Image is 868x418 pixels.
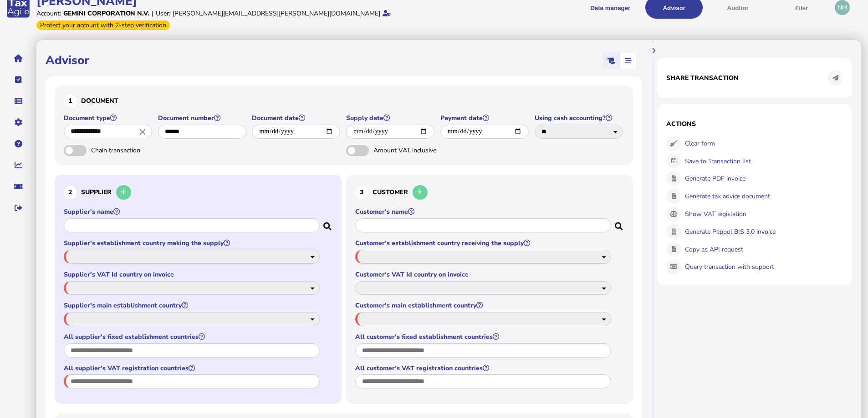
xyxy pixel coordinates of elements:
h3: Supplier [64,184,332,201]
div: User: [156,9,170,18]
button: Manage settings [9,113,28,132]
button: Add a new customer to the database [413,185,428,200]
button: Home [9,49,28,68]
div: | [152,9,153,18]
span: Chain transaction [91,146,187,155]
app-field: Select a document type [64,114,153,145]
button: Sign out [9,198,28,217]
mat-button-toggle: Stepper view [620,52,636,69]
mat-button-toggle: Classic scrolling page view [603,52,620,69]
label: Customer's name [355,207,613,216]
label: Customer's establishment country receiving the supply [355,239,613,247]
i: Search for a dummy customer [615,220,624,227]
div: 2 [64,186,77,199]
i: Data manager [15,101,22,101]
h3: Customer [355,184,624,201]
label: All customer's VAT registration countries [355,364,613,373]
h1: Advisor [46,52,89,68]
label: Document number [158,114,248,122]
button: Data manager [9,91,28,111]
div: 1 [64,95,77,107]
label: All customer's fixed establishment countries [355,332,613,341]
label: Supplier's establishment country making the supply [64,239,321,247]
label: Using cash accounting? [535,114,624,122]
label: Document type [64,114,153,122]
h1: Actions [666,120,843,128]
i: Email verified [383,10,391,16]
div: 3 [355,186,368,199]
button: Hide [646,43,661,58]
label: Payment date [440,114,530,122]
i: Close [138,126,148,136]
label: Supplier's main establishment country [64,301,321,310]
label: Supply date [346,114,436,122]
div: Gemini corporation N.V. [63,9,149,18]
label: Customer's main establishment country [355,301,613,310]
button: Add a new supplier to the database [116,185,131,200]
h3: Document [64,95,624,107]
label: Document date [252,114,342,122]
label: Supplier's VAT Id country on invoice [64,270,321,279]
section: Define the seller [55,175,342,404]
span: Amount VAT inclusive [373,146,469,155]
button: Insights [9,156,28,175]
h1: Share transaction [666,74,739,82]
label: All supplier's VAT registration countries [64,364,321,373]
label: All supplier's fixed establishment countries [64,332,321,341]
label: Customer's VAT Id country on invoice [355,270,613,279]
button: Tasks [9,70,28,89]
i: Search for a dummy seller [323,220,332,227]
label: Supplier's name [64,207,321,216]
button: Share transaction [828,71,843,86]
button: Help pages [9,134,28,153]
div: [PERSON_NAME][EMAIL_ADDRESS][PERSON_NAME][DOMAIN_NAME] [173,9,380,18]
div: From Oct 1, 2025, 2-step verification will be required to login. Set it up now... [36,20,170,30]
button: Raise a support ticket [9,177,28,196]
div: Account: [36,9,61,18]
